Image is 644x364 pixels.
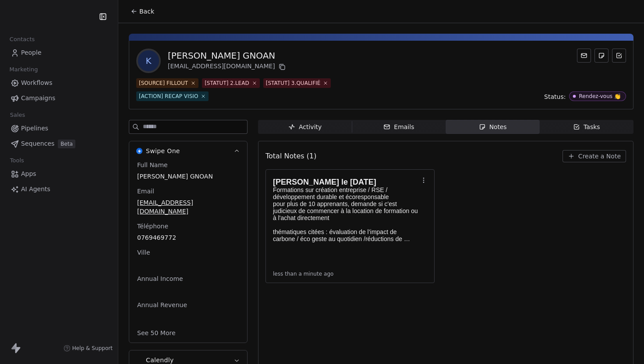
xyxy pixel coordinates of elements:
[64,345,113,352] a: Help & Support
[168,62,287,72] div: [EMAIL_ADDRESS][DOMAIN_NAME]
[265,151,316,161] span: Total Notes (1)
[579,93,621,99] div: Rendez-vous 👏
[273,200,418,221] p: pour plus de 10 apprenants, demande si c'est judicieux de commencer à la location de formation ou...
[7,167,111,181] a: Apps
[168,49,287,62] div: [PERSON_NAME] GNOAN
[139,7,154,16] span: Back
[136,357,142,363] img: Calendly
[6,108,29,122] span: Sales
[135,161,170,169] span: Full Name
[7,45,111,60] a: People
[573,122,600,132] div: Tasks
[135,222,170,231] span: Téléphone
[544,92,566,101] span: Status:
[6,33,39,46] span: Contacts
[72,345,113,352] span: Help & Support
[146,147,180,155] span: Swipe One
[139,79,188,87] div: [SOURCE] FILLOUT
[138,50,159,71] span: k
[137,233,239,242] span: 0769469772
[7,76,111,90] a: Workflows
[563,150,626,162] button: Create a Note
[125,3,159,19] button: Back
[383,122,414,132] div: Emails
[135,187,156,196] span: Email
[273,270,333,277] span: less than a minute ago
[21,185,50,194] span: AI Agents
[7,121,111,136] a: Pipelines
[7,91,111,105] a: Campaigns
[129,161,247,343] div: Swipe OneSwipe One
[21,94,55,103] span: Campaigns
[135,248,152,257] span: Ville
[273,228,418,242] p: thématiques citées : évaluation de l’impact de carbone / éco geste au quotidien /réductions de l’...
[578,152,621,161] span: Create a Note
[137,172,239,181] span: [PERSON_NAME] GNOAN
[7,136,111,151] a: SequencesBeta
[58,140,75,148] span: Beta
[21,124,48,133] span: Pipelines
[266,79,321,87] div: [STATUT] 3.QUALIFIÉ
[273,178,418,186] h1: [PERSON_NAME] le [DATE]
[273,186,418,200] p: Formations sur création entreprise / RSE / développement durable et écoresponsable
[6,154,28,167] span: Tools
[135,301,189,309] span: Annual Revenue
[139,92,198,100] div: [ACTION] RECAP VISIO
[21,78,53,87] span: Workflows
[21,139,54,148] span: Sequences
[129,141,247,161] button: Swipe OneSwipe One
[137,198,239,216] span: [EMAIL_ADDRESS][DOMAIN_NAME]
[135,274,185,283] span: Annual Income
[132,325,181,341] button: See 50 More
[21,48,42,57] span: People
[205,79,249,87] div: [STATUT] 2.LEAD
[21,169,36,178] span: Apps
[136,148,142,154] img: Swipe One
[6,63,42,76] span: Marketing
[288,122,322,132] div: Activity
[7,182,111,196] a: AI Agents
